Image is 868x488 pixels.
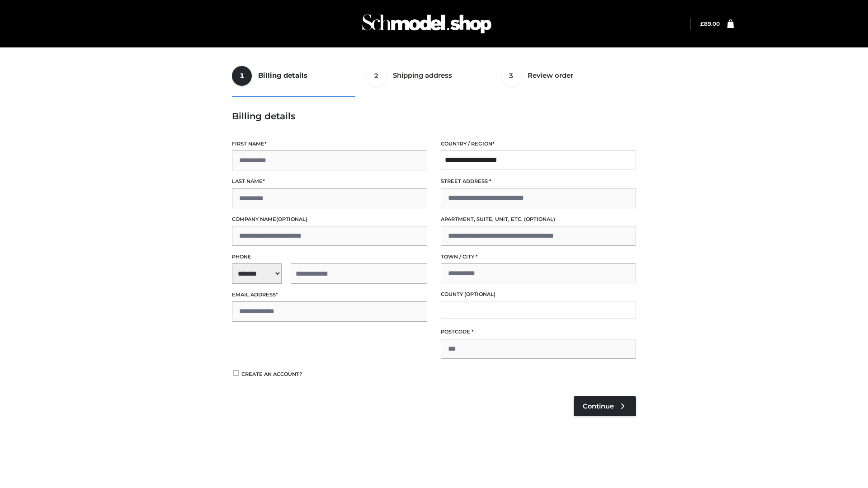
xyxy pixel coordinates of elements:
[574,396,636,416] a: Continue
[232,215,427,224] label: Company name
[232,111,636,122] h3: Billing details
[524,216,555,222] span: (optional)
[464,291,495,297] span: (optional)
[700,20,704,27] span: £
[441,215,636,224] label: Apartment, suite, unit, etc.
[241,371,302,377] span: Create an account?
[441,177,636,186] label: Street address
[441,140,636,148] label: Country / Region
[232,177,427,186] label: Last name
[700,20,720,27] bdi: 89.00
[441,253,636,261] label: Town / City
[583,402,614,410] span: Continue
[700,20,720,27] a: £89.00
[441,290,636,299] label: County
[232,370,240,376] input: Create an account?
[359,6,495,42] img: Schmodel Admin 964
[232,291,427,299] label: Email address
[232,253,427,261] label: Phone
[232,140,427,148] label: First name
[441,328,636,336] label: Postcode
[276,216,307,222] span: (optional)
